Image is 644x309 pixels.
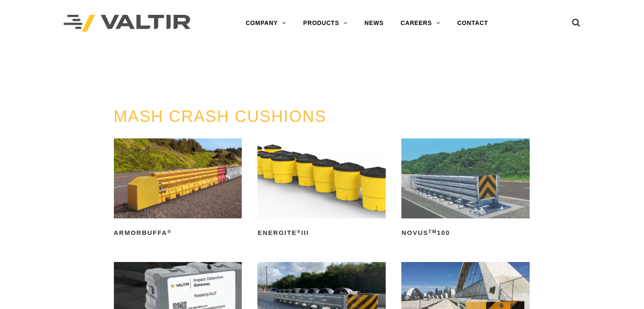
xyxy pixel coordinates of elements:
[237,15,295,32] a: COMPANY
[114,138,242,240] a: ArmorBuffa®
[401,226,530,240] h2: NOVUS 100
[297,229,301,234] sup: ®
[401,138,530,240] a: NOVUSTM100
[428,229,437,234] sup: TM
[295,15,356,32] a: PRODUCTS
[114,226,242,240] h2: ArmorBuffa
[114,108,327,125] a: MASH CRASH CUSHIONS
[257,138,386,240] a: ENERGITE®III
[257,226,386,240] h2: ENERGITE III
[167,229,171,234] sup: ®
[449,15,497,32] a: CONTACT
[392,15,449,32] a: CAREERS
[64,15,191,32] img: Valtir
[356,15,392,32] a: NEWS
